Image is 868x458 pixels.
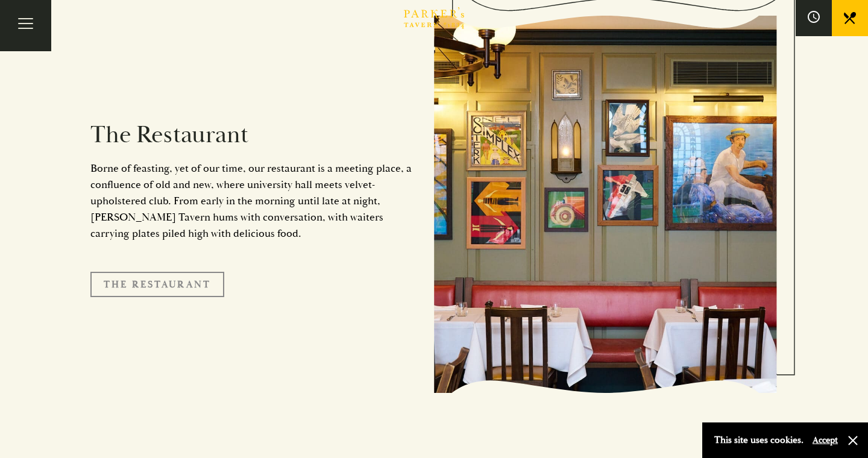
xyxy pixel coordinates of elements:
h2: The Restaurant [90,121,416,149]
button: Close and accept [847,434,859,447]
button: Accept [813,434,838,446]
p: Borne of feasting, yet of our time, our restaurant is a meeting place, a confluence of old and ne... [90,160,416,242]
p: This site uses cookies. [714,431,804,449]
a: The Restaurant [90,272,224,297]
